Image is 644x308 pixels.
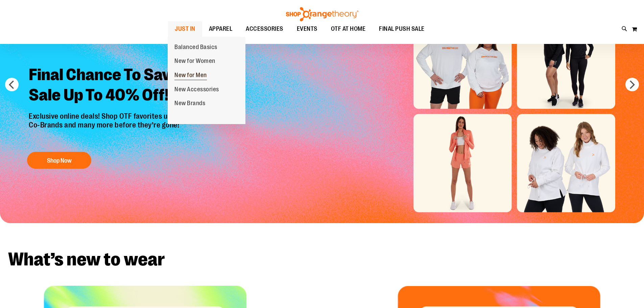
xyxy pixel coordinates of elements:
[168,96,212,111] a: New Brands
[379,21,425,37] span: FINAL PUSH SALE
[24,60,236,112] h2: Final Chance To Save - Sale Up To 40% Off!
[174,100,205,108] span: New Brands
[8,250,636,269] h2: What’s new to wear
[202,21,239,37] a: APPAREL
[372,21,431,37] a: FINAL PUSH SALE
[24,60,236,172] a: Final Chance To Save -Sale Up To 40% Off! Exclusive online deals! Shop OTF favorites under $10, $...
[168,68,214,82] a: New for Men
[625,78,639,91] button: next
[168,37,245,124] ul: JUST IN
[5,78,19,91] button: prev
[27,152,91,169] button: Shop Now
[174,72,207,80] span: New for Men
[297,21,317,37] span: EVENTS
[285,7,359,21] img: Shop Orangetheory
[174,57,215,66] span: New for Women
[174,44,217,52] span: Balanced Basics
[175,21,195,37] span: JUST IN
[174,86,219,94] span: New Accessories
[239,21,290,37] a: ACCESSORIES
[168,54,222,68] a: New for Women
[246,21,283,37] span: ACCESSORIES
[24,112,236,145] p: Exclusive online deals! Shop OTF favorites under $10, $20, $50, Co-Brands and many more before th...
[209,21,233,37] span: APPAREL
[331,21,366,37] span: OTF AT HOME
[290,21,324,37] a: EVENTS
[168,82,226,97] a: New Accessories
[324,21,373,37] a: OTF AT HOME
[168,40,224,54] a: Balanced Basics
[168,21,202,37] a: JUST IN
